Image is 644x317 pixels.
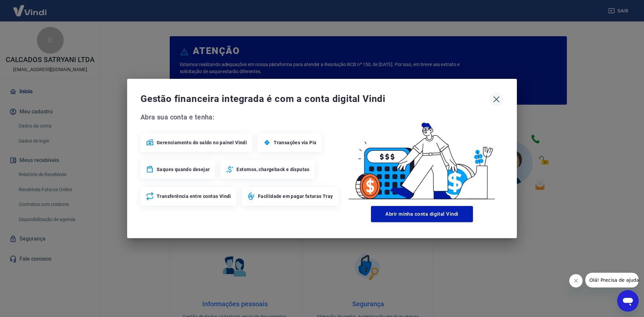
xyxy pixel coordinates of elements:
[371,206,473,222] button: Abrir minha conta digital Vindi
[569,274,583,287] iframe: Fechar mensagem
[157,139,247,146] span: Gerenciamento do saldo no painel Vindi
[585,273,639,287] iframe: Mensagem da empresa
[258,193,333,200] span: Facilidade em pagar faturas Tray
[157,166,210,173] span: Saques quando desejar
[141,92,489,106] span: Gestão financeira integrada é com a conta digital Vindi
[236,166,309,173] span: Estornos, chargeback e disputas
[274,139,316,146] span: Transações via Pix
[157,193,231,200] span: Transferência entre contas Vindi
[617,290,639,312] iframe: Botão para abrir a janela de mensagens
[4,5,56,10] span: Olá! Precisa de ajuda?
[340,112,503,203] img: Good Billing
[141,112,340,122] span: Abra sua conta e tenha:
